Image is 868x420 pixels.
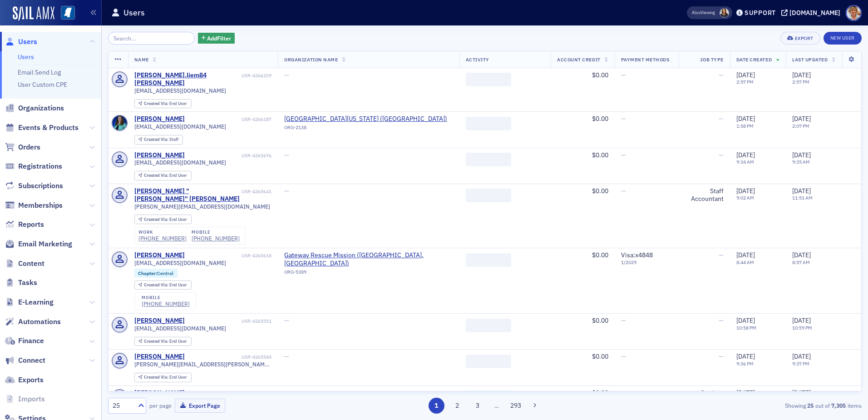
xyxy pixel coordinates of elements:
[466,189,511,202] span: ‌
[144,374,169,380] span: Created Via :
[792,115,811,123] span: [DATE]
[508,398,524,414] button: 293
[792,79,809,85] time: 2:57 PM
[134,87,226,94] span: [EMAIL_ADDRESS][DOMAIN_NAME]
[621,260,672,265] span: 1 / 2029
[138,230,187,235] div: work
[134,317,185,325] a: [PERSON_NAME]
[134,151,185,160] div: [PERSON_NAME]
[5,220,44,230] a: Reports
[186,253,271,259] div: USR-4265618
[134,171,192,180] div: Created Via: End User
[736,389,755,397] span: [DATE]
[792,123,809,129] time: 2:07 PM
[134,187,240,203] a: [PERSON_NAME] "[PERSON_NAME]" [PERSON_NAME]
[429,398,444,414] button: 1
[134,71,240,87] a: [PERSON_NAME].liem84 [PERSON_NAME]
[592,352,608,360] span: $0.00
[5,200,63,210] a: Memberships
[592,151,608,159] span: $0.00
[5,278,37,288] a: Tasks
[700,56,724,63] span: Job Type
[18,394,45,404] span: Imports
[186,116,271,122] div: USR-4266187
[284,115,447,123] a: [GEOGRAPHIC_DATA][US_STATE] ([GEOGRAPHIC_DATA])
[466,56,489,63] span: Activity
[736,352,755,360] span: [DATE]
[54,6,75,21] a: View Homepage
[242,73,271,79] div: USR-4266209
[149,401,172,410] label: per page
[134,251,185,260] a: [PERSON_NAME]
[719,316,724,325] span: —
[5,317,61,327] a: Automations
[792,389,811,397] span: [DATE]
[792,325,812,331] time: 10:59 PM
[13,6,54,21] img: SailAMX
[846,5,862,21] span: Profile
[824,32,862,45] a: New User
[134,389,185,397] a: [PERSON_NAME]
[18,123,79,133] span: Events & Products
[186,318,271,324] div: USR-4265551
[18,297,54,307] span: E-Learning
[144,339,187,344] div: End User
[792,259,810,265] time: 8:57 AM
[18,336,44,346] span: Finance
[134,135,183,145] div: Created Via: Staff
[18,142,40,152] span: Orders
[284,115,447,123] span: University of Mississippi (Oxford)
[792,352,811,360] span: [DATE]
[138,270,157,276] span: Chapter :
[284,151,289,159] span: —
[144,137,178,142] div: Staff
[621,151,626,159] span: —
[134,373,192,382] div: Created Via: End User
[134,337,192,346] div: Created Via: End User
[142,300,190,307] div: [PHONE_NUMBER]
[18,200,63,210] span: Memberships
[466,253,511,267] span: ‌
[144,282,169,288] span: Created Via :
[18,259,44,269] span: Content
[134,260,226,266] span: [EMAIL_ADDRESS][DOMAIN_NAME]
[198,33,235,44] button: AddFilter
[736,259,754,265] time: 8:44 AM
[144,100,169,106] span: Created Via :
[134,325,226,332] span: [EMAIL_ADDRESS][DOMAIN_NAME]
[284,389,289,397] span: —
[736,123,754,129] time: 1:58 PM
[5,259,44,269] a: Content
[795,36,814,41] div: Export
[134,115,185,123] a: [PERSON_NAME]
[736,316,755,325] span: [DATE]
[192,230,240,235] div: mobile
[621,389,626,397] span: —
[592,316,608,325] span: $0.00
[144,101,187,106] div: End User
[621,352,626,360] span: —
[242,189,271,195] div: USR-4265641
[621,316,626,325] span: —
[134,353,185,361] a: [PERSON_NAME]
[685,389,724,397] div: Student
[5,123,79,133] a: Events & Products
[18,239,72,249] span: Email Marketing
[134,123,226,130] span: [EMAIL_ADDRESS][DOMAIN_NAME]
[466,355,511,368] span: ‌
[592,389,608,397] span: $0.00
[806,401,815,410] strong: 25
[18,220,44,230] span: Reports
[792,316,811,325] span: [DATE]
[490,401,503,410] span: …
[621,251,653,259] span: Visa : x4848
[692,10,700,15] div: Also
[18,278,37,288] span: Tasks
[18,68,61,76] a: Email Send Log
